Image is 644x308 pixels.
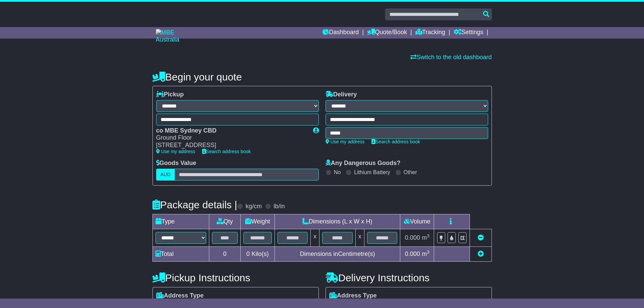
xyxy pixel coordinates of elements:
[427,233,430,238] sup: 3
[156,149,195,154] a: Use my address
[367,27,407,39] a: Quote/Book
[326,91,357,98] label: Delivery
[209,246,241,261] td: 0
[152,214,209,229] td: Type
[405,234,420,241] span: 0.000
[326,160,401,167] label: Any Dangerous Goods?
[275,246,400,261] td: Dimensions in Centimetre(s)
[156,127,306,135] div: co MBE Sydney CBD
[240,246,275,261] td: Kilo(s)
[275,214,400,229] td: Dimensions (L x W x H)
[156,142,306,149] div: [STREET_ADDRESS]
[202,149,251,154] a: Search address book
[156,134,306,142] div: Ground Floor
[372,139,420,144] a: Search address book
[326,139,365,144] a: Use my address
[246,251,250,257] span: 0
[478,234,484,241] a: Remove this item
[422,234,430,241] span: m
[152,246,209,261] td: Total
[334,169,341,175] label: No
[478,251,484,257] a: Add new item
[323,27,359,39] a: Dashboard
[354,169,390,175] label: Lithium Battery
[311,229,319,246] td: x
[415,27,445,39] a: Tracking
[156,91,184,98] label: Pickup
[156,292,204,300] label: Address Type
[245,203,262,210] label: kg/cm
[400,214,434,229] td: Volume
[454,27,483,39] a: Settings
[152,71,492,82] h4: Begin your quote
[404,169,417,175] label: Other
[240,214,275,229] td: Weight
[422,251,430,257] span: m
[427,250,430,255] sup: 3
[156,169,175,181] label: AUD
[152,199,237,210] h4: Package details |
[152,272,319,283] h4: Pickup Instructions
[209,214,241,229] td: Qty
[410,54,492,61] a: Switch to the old dashboard
[355,229,364,246] td: x
[156,160,196,167] label: Goods Value
[273,203,285,210] label: lb/in
[405,251,420,257] span: 0.000
[329,292,377,300] label: Address Type
[326,272,492,283] h4: Delivery Instructions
